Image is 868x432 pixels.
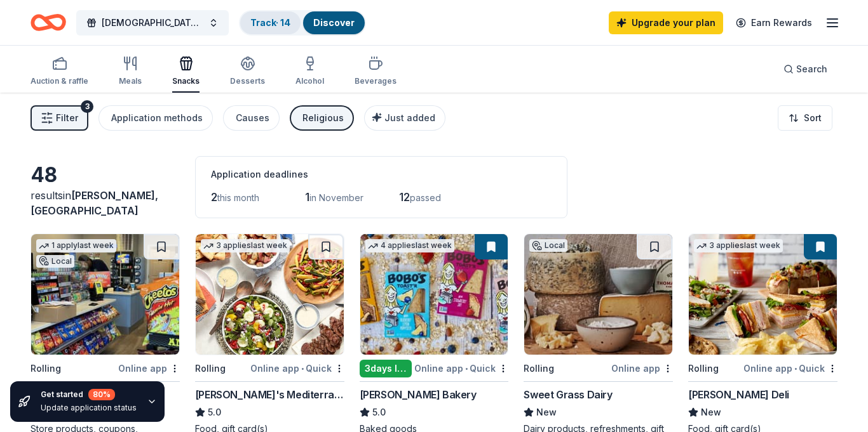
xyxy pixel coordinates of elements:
[360,234,508,355] img: Image for Bobo's Bakery
[239,10,366,36] button: Track· 14Discover
[364,105,445,131] button: Just added
[524,387,612,402] div: Sweet Grass Dairy
[102,15,203,30] span: [DEMOGRAPHIC_DATA][GEOGRAPHIC_DATA] Annual Joy Night
[31,189,158,217] span: in
[195,361,226,376] div: Rolling
[529,239,567,252] div: Local
[778,105,832,131] button: Sort
[98,105,213,131] button: Application methods
[796,62,827,77] span: Search
[290,105,354,131] button: Religious
[309,192,363,203] span: in November
[230,76,265,86] div: Desserts
[384,112,435,123] span: Just added
[414,360,508,376] div: Online app Quick
[41,389,137,400] div: Get started
[88,389,115,400] div: 80 %
[302,110,344,126] div: Religious
[172,51,200,93] button: Snacks
[295,76,324,86] div: Alcohol
[31,162,180,188] div: 48
[305,190,309,204] span: 1
[804,110,822,126] span: Sort
[313,17,355,28] a: Discover
[524,234,672,355] img: Image for Sweet Grass Dairy
[728,11,820,34] a: Earn Rewards
[36,255,74,268] div: Local
[236,110,269,126] div: Causes
[31,105,88,131] button: Filter3
[119,51,142,93] button: Meals
[211,167,552,182] div: Application deadlines
[773,56,837,82] button: Search
[688,387,789,402] div: [PERSON_NAME] Deli
[524,361,554,376] div: Rolling
[201,239,290,252] div: 3 applies last week
[372,405,386,420] span: 5.0
[360,360,412,377] div: 3 days left
[301,363,304,374] span: •
[31,234,179,355] img: Image for Friendly Express
[688,361,719,376] div: Rolling
[465,363,468,374] span: •
[195,387,344,402] div: [PERSON_NAME]'s Mediterranean Cafe
[399,190,410,204] span: 12
[223,105,280,131] button: Causes
[31,189,158,217] span: [PERSON_NAME], [GEOGRAPHIC_DATA]
[230,51,265,93] button: Desserts
[701,405,721,420] span: New
[31,8,66,37] a: Home
[31,51,88,93] button: Auction & raffle
[118,360,180,376] div: Online app
[694,239,783,252] div: 3 applies last week
[41,403,137,413] div: Update application status
[217,192,259,203] span: this month
[609,11,723,34] a: Upgrade your plan
[81,100,93,113] div: 3
[355,51,397,93] button: Beverages
[31,188,180,218] div: results
[31,76,88,86] div: Auction & raffle
[56,110,78,126] span: Filter
[111,110,203,126] div: Application methods
[794,363,797,374] span: •
[250,360,344,376] div: Online app Quick
[76,10,229,36] button: [DEMOGRAPHIC_DATA][GEOGRAPHIC_DATA] Annual Joy Night
[355,76,397,86] div: Beverages
[36,239,116,252] div: 1 apply last week
[360,387,477,402] div: [PERSON_NAME] Bakery
[536,405,557,420] span: New
[410,192,441,203] span: passed
[172,76,200,86] div: Snacks
[250,17,290,28] a: Track· 14
[31,361,61,376] div: Rolling
[743,360,837,376] div: Online app Quick
[295,51,324,93] button: Alcohol
[211,190,217,204] span: 2
[689,234,837,355] img: Image for McAlister's Deli
[365,239,454,252] div: 4 applies last week
[119,76,142,86] div: Meals
[611,360,673,376] div: Online app
[196,234,344,355] img: Image for Taziki's Mediterranean Cafe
